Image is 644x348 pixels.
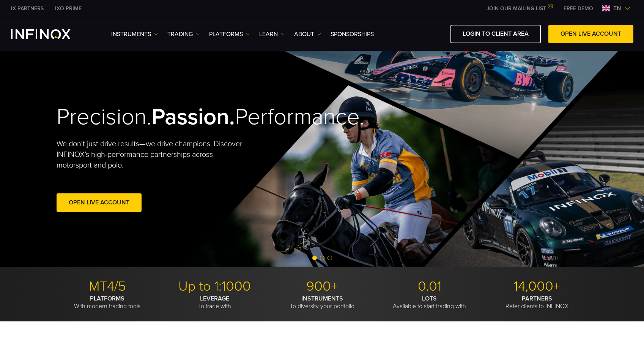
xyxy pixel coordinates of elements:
span: Go to slide 3 [328,256,332,260]
p: With modern trading tools [57,295,158,310]
a: INFINOX Logo [11,29,88,39]
a: Open Live Account [57,193,142,212]
a: SPONSORSHIPS [331,30,374,39]
p: To trade with [164,295,266,310]
a: JOIN OUR MAILING LIST [481,5,558,12]
strong: INSTRUMENTS [301,295,343,302]
a: Learn [259,30,285,39]
strong: PLATFORMS [90,295,124,302]
span: Go to slide 1 [312,256,317,260]
strong: Passion. [151,103,235,131]
a: INFINOX [49,5,87,13]
a: TRADING [167,30,200,39]
p: 0.01 [379,278,480,295]
span: en [610,4,624,13]
a: ABOUT [294,30,321,39]
a: INFINOX [5,5,49,13]
a: INFINOX MENU [558,5,599,13]
a: Instruments [111,30,158,39]
a: OPEN LIVE ACCOUNT [548,25,633,43]
p: 900+ [271,278,373,295]
p: Up to 1:1000 [164,278,266,295]
a: PLATFORMS [209,30,250,39]
strong: LEVERAGE [200,295,229,302]
p: MT4/5 [57,278,158,295]
p: 14,000+ [486,278,588,295]
span: Go to slide 2 [320,256,324,260]
p: We don't just drive results—we drive champions. Discover INFINOX’s high-performance partnerships ... [57,139,248,171]
a: LOGIN TO CLIENT AREA [450,25,541,43]
p: Available to start trading with [379,295,480,310]
strong: LOTS [422,295,437,302]
h2: Precision. Performance. [57,103,296,131]
strong: PARTNERS [522,295,552,302]
p: To diversify your portfolio [271,295,373,310]
p: Refer clients to INFINOX [486,295,588,310]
